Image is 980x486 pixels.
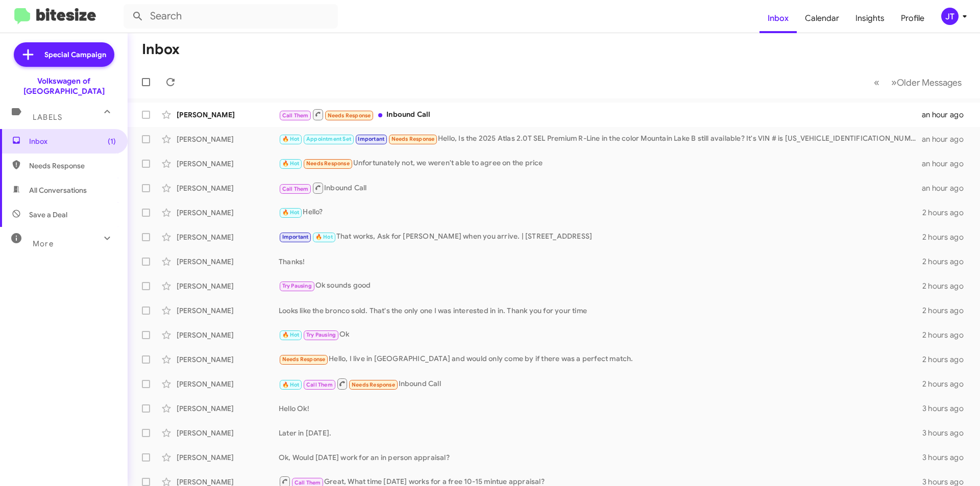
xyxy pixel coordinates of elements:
h1: Inbox [142,41,180,58]
span: (1) [108,136,116,146]
span: Inbox [29,136,116,146]
div: Inbound Call [279,377,922,390]
div: Hello? [279,207,922,218]
span: Call Them [295,479,321,486]
div: 2 hours ago [922,257,972,267]
span: Call Them [282,112,309,119]
div: [PERSON_NAME] [177,354,279,365]
span: Important [282,234,309,240]
div: 3 hours ago [922,403,972,414]
span: 🔥 Hot [315,234,333,240]
button: Previous [868,72,886,93]
div: [PERSON_NAME] [177,232,279,242]
div: [PERSON_NAME] [177,403,279,414]
span: Save a Deal [29,210,67,220]
button: JT [933,8,969,25]
div: [PERSON_NAME] [177,183,279,193]
div: an hour ago [922,110,972,120]
span: « [874,76,879,89]
span: Try Pausing [282,283,312,289]
div: [PERSON_NAME] [177,452,279,463]
span: Needs Response [328,112,371,119]
div: [PERSON_NAME] [177,208,279,218]
span: Needs Response [306,160,350,167]
span: Important [358,136,384,142]
span: Older Messages [897,77,962,88]
div: That works, Ask for [PERSON_NAME] when you arrive. | [STREET_ADDRESS] [279,231,922,243]
div: Inbound Call [279,182,922,194]
div: [PERSON_NAME] [177,110,279,120]
div: JT [941,8,959,25]
div: Ok sounds good [279,280,922,292]
nav: Page navigation example [868,72,968,93]
div: [PERSON_NAME] [177,257,279,267]
div: Ok, Would [DATE] work for an in person appraisal? [279,452,922,463]
div: Hello, Is the 2025 Atlas 2.0T SEL Premium R-Line in the color Mountain Lake B still available? It... [279,133,922,145]
div: Inbound Call [279,108,922,121]
a: Inbox [759,4,797,33]
a: Profile [893,4,933,33]
span: All Conversations [29,185,87,195]
div: Looks like the bronco sold. That's the only one I was interested in in. Thank you for your time [279,305,922,316]
div: 2 hours ago [922,208,972,218]
a: Calendar [797,4,847,33]
div: 2 hours ago [922,281,972,291]
div: an hour ago [922,159,972,169]
span: 🔥 Hot [282,209,300,216]
div: 2 hours ago [922,379,972,389]
span: Needs Response [29,161,116,171]
div: [PERSON_NAME] [177,134,279,144]
span: » [891,76,897,89]
div: Ok [279,329,922,341]
div: 3 hours ago [922,452,972,463]
span: 🔥 Hot [282,381,300,388]
div: 2 hours ago [922,330,972,340]
div: Hello, I live in [GEOGRAPHIC_DATA] and would only come by if there was a perfect match. [279,353,922,365]
div: 2 hours ago [922,232,972,242]
span: Try Pausing [306,331,336,338]
button: Next [885,72,968,93]
span: Appointment Set [306,136,351,142]
span: 🔥 Hot [282,331,300,338]
div: [PERSON_NAME] [177,330,279,340]
span: Needs Response [391,136,435,142]
div: [PERSON_NAME] [177,159,279,169]
a: Special Campaign [14,42,114,67]
span: 🔥 Hot [282,160,300,167]
div: Hello Ok! [279,403,922,414]
span: Call Them [306,381,333,388]
a: Insights [847,4,893,33]
div: 2 hours ago [922,354,972,365]
input: Search [124,4,338,29]
span: More [33,239,54,248]
div: [PERSON_NAME] [177,281,279,291]
div: [PERSON_NAME] [177,428,279,438]
span: 🔥 Hot [282,136,300,142]
div: 2 hours ago [922,305,972,316]
span: Special Campaign [44,49,106,60]
span: Needs Response [352,381,395,388]
div: [PERSON_NAME] [177,305,279,316]
div: Unfortunately not, we weren't able to agree on the price [279,158,922,169]
div: an hour ago [922,183,972,193]
div: Later in [DATE]. [279,428,922,438]
span: Call Them [282,186,309,192]
span: Needs Response [282,356,326,363]
div: an hour ago [922,134,972,144]
div: Thanks! [279,257,922,267]
div: 3 hours ago [922,428,972,438]
div: [PERSON_NAME] [177,379,279,389]
span: Labels [33,113,62,122]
